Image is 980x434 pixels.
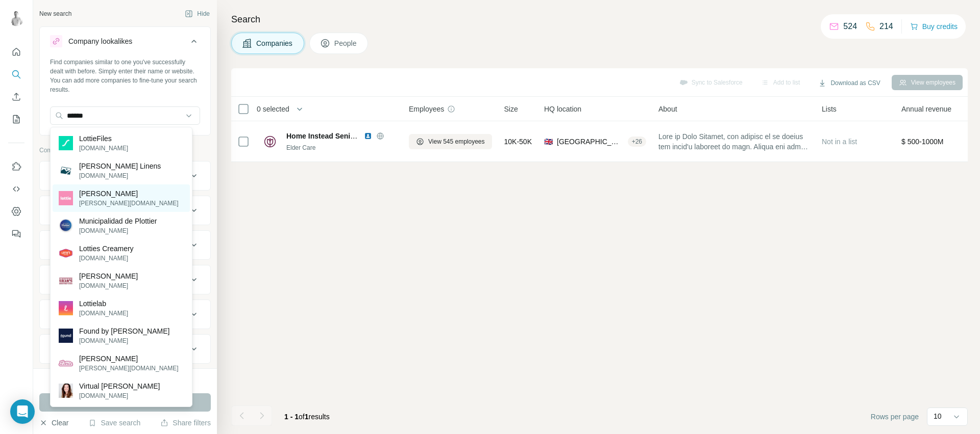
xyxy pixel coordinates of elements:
[79,144,128,153] p: [DOMAIN_NAME]
[59,329,73,343] img: Found by Lottie
[428,137,485,146] span: View 545 employees
[79,171,161,180] p: [DOMAIN_NAME]
[59,136,73,150] img: LottieFiles
[40,233,210,257] button: HQ location
[901,138,944,146] span: $ 500-1000M
[59,164,73,178] img: Lottie Linens
[59,191,73,205] img: Lottie
[178,6,217,21] button: Hide
[59,301,73,315] img: Lottielab
[50,58,200,94] div: Find companies similar to one you've successfully dealt with before. Simply enter their name or w...
[822,104,837,114] span: Lists
[8,110,24,128] button: My lists
[843,20,857,33] p: 524
[40,29,210,58] button: Company lookalikes
[59,274,73,288] img: Lottie Shaw's
[39,146,211,155] p: Company information
[544,137,553,147] span: 🇬🇧
[8,43,24,61] button: Quick start
[504,104,518,114] span: Size
[40,302,210,327] button: Employees (size)
[79,216,157,226] p: Municipalidad de Plottier
[79,309,128,318] p: [DOMAIN_NAME]
[39,418,68,428] button: Clear
[8,157,24,176] button: Use Surfe on LinkedIn
[79,243,134,254] p: Lotties Creamery
[409,134,492,149] button: View 545 employees
[79,199,179,208] p: [PERSON_NAME][DOMAIN_NAME]
[811,75,887,91] button: Download as CSV
[879,20,893,33] p: 214
[79,271,138,281] p: [PERSON_NAME]
[262,133,278,150] img: Logo of Home Instead Senior Care UK
[504,137,532,147] span: 10K-50K
[286,132,454,140] span: Home Instead Senior Care [GEOGRAPHIC_DATA]
[257,104,289,114] span: 0 selected
[364,132,372,140] img: LinkedIn logo
[8,88,24,106] button: Enrich CSV
[8,202,24,221] button: Dashboard
[8,225,24,243] button: Feedback
[8,65,24,84] button: Search
[59,384,73,398] img: Virtual Lottie
[284,413,299,421] span: 1 - 1
[79,133,128,144] p: LottieFiles
[79,226,157,235] p: [DOMAIN_NAME]
[409,104,444,114] span: Employees
[79,391,160,400] p: [DOMAIN_NAME]
[59,219,73,233] img: Municipalidad de Plottier
[8,180,24,198] button: Use Surfe API
[79,254,134,263] p: [DOMAIN_NAME]
[658,104,677,114] span: About
[68,36,132,46] div: Company lookalikes
[8,10,24,26] img: Avatar
[59,246,73,260] img: Lotties Creamery
[79,336,169,345] p: [DOMAIN_NAME]
[10,399,35,424] div: Open Intercom Messenger
[628,137,646,146] div: + 26
[79,381,160,391] p: Virtual [PERSON_NAME]
[79,326,169,336] p: Found by [PERSON_NAME]
[79,161,161,171] p: [PERSON_NAME] Linens
[79,281,138,290] p: [DOMAIN_NAME]
[934,411,942,421] p: 10
[40,267,210,292] button: Annual revenue ($)
[871,412,919,422] span: Rows per page
[160,418,211,428] button: Share filters
[544,104,581,114] span: HQ location
[256,38,293,48] span: Companies
[40,164,210,188] button: Company
[39,9,71,18] div: New search
[88,418,140,428] button: Save search
[557,137,624,147] span: [GEOGRAPHIC_DATA], [GEOGRAPHIC_DATA], [GEOGRAPHIC_DATA]
[59,356,73,370] img: Lottie
[40,198,210,223] button: Industry
[79,354,179,364] p: [PERSON_NAME]
[286,143,397,152] div: Elder Care
[79,299,128,309] p: Lottielab
[658,131,810,152] span: Lore ip Dolo Sitamet, con adipisc el se doeius tem incid'u laboreet do magn. Aliqua eni admin ve ...
[284,413,330,421] span: results
[231,12,968,26] h4: Search
[79,364,179,373] p: [PERSON_NAME][DOMAIN_NAME]
[40,337,210,361] button: Technologies
[299,413,305,421] span: of
[305,413,309,421] span: 1
[79,188,179,199] p: [PERSON_NAME]
[334,38,358,48] span: People
[901,104,951,114] span: Annual revenue
[910,19,958,34] button: Buy credits
[822,138,857,146] span: Not in a list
